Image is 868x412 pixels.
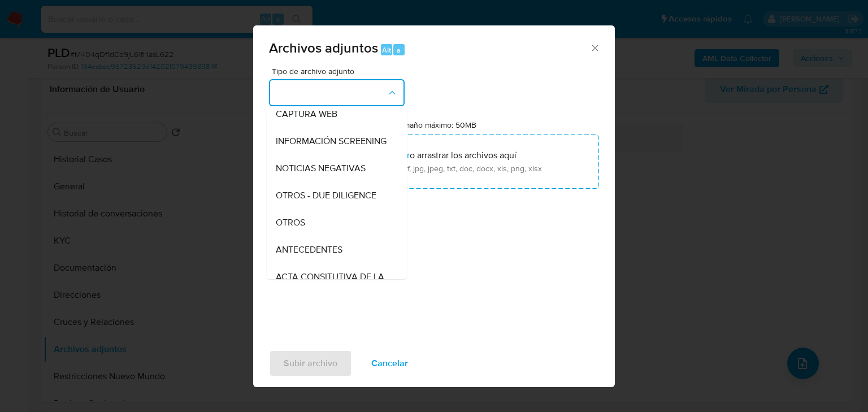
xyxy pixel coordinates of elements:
[397,45,401,55] span: a
[276,136,387,147] span: INFORMACIÓN SCREENING
[589,42,600,53] button: Cerrar
[357,350,423,377] button: Cancelar
[276,244,342,255] span: ANTECEDENTES
[276,190,376,201] span: OTROS - DUE DILIGENCE
[269,38,378,58] span: Archivos adjuntos
[276,109,337,120] span: CAPTURA WEB
[276,271,391,294] span: ACTA CONSITUTIVA DE LA PERSONA JURÍDICA
[276,163,366,174] span: NOTICIAS NEGATIVAS
[396,120,476,130] label: Tamaño máximo: 50MB
[272,67,407,75] span: Tipo de archivo adjunto
[276,217,305,228] span: OTROS
[382,45,391,55] span: Alt
[371,351,408,376] span: Cancelar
